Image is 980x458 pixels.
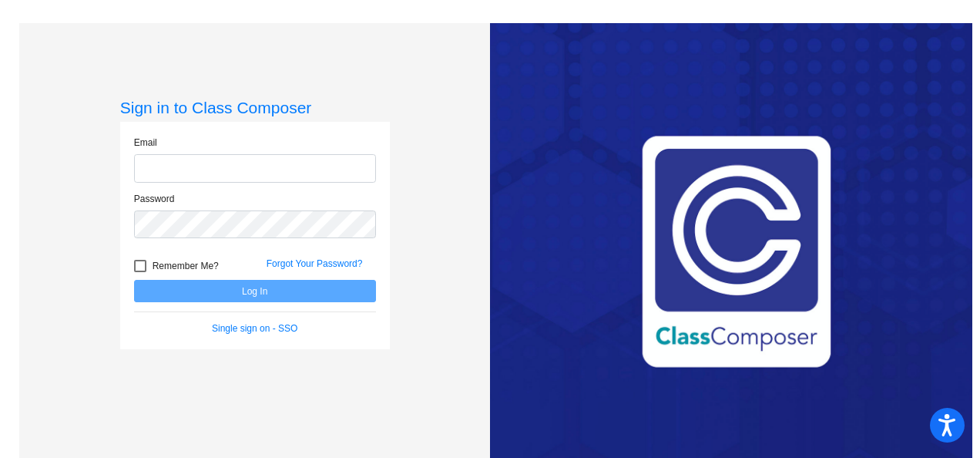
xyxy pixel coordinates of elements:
button: Log In [134,280,376,302]
label: Password [134,192,175,206]
span: Remember Me? [153,257,219,275]
label: Email [134,136,157,150]
h3: Sign in to Class Composer [120,98,390,117]
a: Single sign on - SSO [212,323,297,334]
a: Forgot Your Password? [267,258,363,269]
